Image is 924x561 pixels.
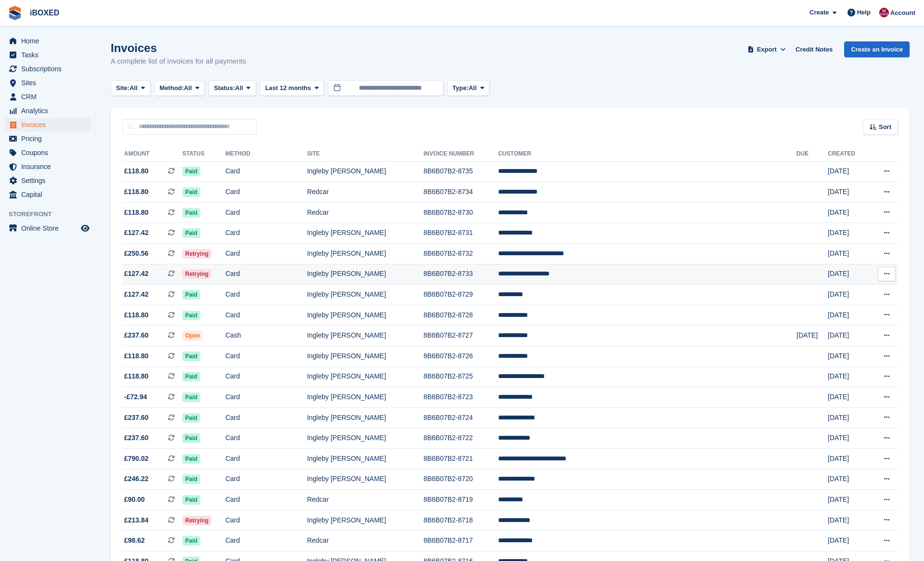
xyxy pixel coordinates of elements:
[225,285,307,305] td: Card
[5,90,91,104] a: menu
[260,80,324,96] button: Last 12 months
[469,83,477,93] span: All
[124,454,149,464] span: £790.02
[154,80,205,96] button: Method: All
[225,202,307,223] td: Card
[307,202,423,223] td: Redcar
[124,535,145,546] span: £98.62
[5,132,91,145] a: menu
[844,41,910,57] a: Create an Invoice
[225,469,307,490] td: Card
[111,41,246,54] h1: Invoices
[828,305,868,326] td: [DATE]
[124,351,149,361] span: £118.80
[124,208,149,218] span: £118.80
[828,161,868,182] td: [DATE]
[124,433,149,443] span: £237.60
[307,161,423,182] td: Ingleby [PERSON_NAME]
[828,244,868,264] td: [DATE]
[423,346,498,367] td: 8B6B07B2-8726
[879,8,889,17] img: Amanda Forder
[307,531,423,551] td: Redcar
[124,371,149,381] span: £118.80
[5,104,91,117] a: menu
[828,223,868,244] td: [DATE]
[498,146,796,162] th: Customer
[5,146,91,159] a: menu
[182,167,200,176] span: Paid
[307,428,423,449] td: Ingleby [PERSON_NAME]
[129,83,138,93] span: All
[182,249,212,259] span: Retrying
[124,413,149,423] span: £237.60
[124,495,145,505] span: £90.00
[5,48,91,62] a: menu
[122,146,182,162] th: Amount
[307,469,423,490] td: Ingleby [PERSON_NAME]
[21,222,79,235] span: Online Store
[423,161,498,182] td: 8B6B07B2-8735
[21,48,79,62] span: Tasks
[225,326,307,346] td: Cash
[828,264,868,285] td: [DATE]
[307,285,423,305] td: Ingleby [PERSON_NAME]
[182,474,200,484] span: Paid
[124,330,149,340] span: £237.60
[828,490,868,510] td: [DATE]
[828,326,868,346] td: [DATE]
[182,433,200,443] span: Paid
[423,202,498,223] td: 8B6B07B2-8730
[124,248,149,259] span: £250.56
[828,407,868,428] td: [DATE]
[423,223,498,244] td: 8B6B07B2-8731
[182,146,225,162] th: Status
[423,305,498,326] td: 8B6B07B2-8728
[124,310,149,320] span: £118.80
[208,80,256,96] button: Status: All
[809,8,829,17] span: Create
[423,387,498,408] td: 8B6B07B2-8723
[21,188,79,201] span: Capital
[124,474,149,484] span: £246.22
[214,83,235,93] span: Status:
[828,202,868,223] td: [DATE]
[890,8,915,18] span: Account
[160,83,184,93] span: Method:
[828,449,868,470] td: [DATE]
[857,8,871,17] span: Help
[124,269,149,279] span: £127.42
[21,90,79,104] span: CRM
[225,346,307,367] td: Card
[828,366,868,387] td: [DATE]
[116,83,129,93] span: Site:
[423,285,498,305] td: 8B6B07B2-8729
[21,34,79,48] span: Home
[225,146,307,162] th: Method
[828,510,868,531] td: [DATE]
[423,449,498,470] td: 8B6B07B2-8721
[423,531,498,551] td: 8B6B07B2-8717
[124,289,149,300] span: £127.42
[307,244,423,264] td: Ingleby [PERSON_NAME]
[182,516,212,525] span: Retrying
[182,372,200,381] span: Paid
[225,387,307,408] td: Card
[828,182,868,203] td: [DATE]
[423,510,498,531] td: 8B6B07B2-8718
[828,531,868,551] td: [DATE]
[828,428,868,449] td: [DATE]
[828,146,868,162] th: Created
[182,413,200,423] span: Paid
[225,510,307,531] td: Card
[182,187,200,197] span: Paid
[423,469,498,490] td: 8B6B07B2-8720
[5,160,91,173] a: menu
[235,83,244,93] span: All
[423,490,498,510] td: 8B6B07B2-8719
[307,182,423,203] td: Redcar
[124,187,149,197] span: £118.80
[5,188,91,201] a: menu
[423,264,498,285] td: 8B6B07B2-8733
[796,146,828,162] th: Due
[307,264,423,285] td: Ingleby [PERSON_NAME]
